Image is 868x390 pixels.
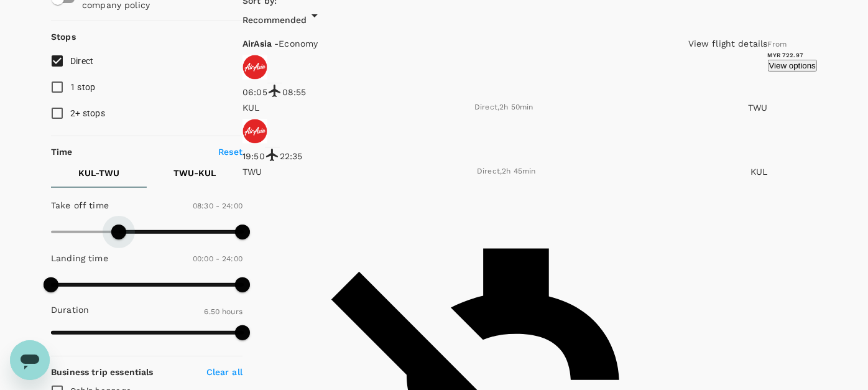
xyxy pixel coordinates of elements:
[688,37,768,50] p: View flight details
[242,150,265,162] p: 19:50
[280,150,303,162] p: 22:35
[51,367,154,377] strong: Business trip essentials
[70,56,94,66] span: Direct
[205,307,243,316] span: 6.50 hours
[274,39,279,49] span: -
[193,254,242,263] span: 00:00 - 24:00
[70,82,96,92] span: 1 stop
[51,199,109,211] p: Take off time
[748,101,767,114] p: TWU
[768,40,787,49] span: From
[768,51,817,59] h6: MYR 722.97
[51,304,89,316] p: Duration
[78,167,119,179] p: KUL - TWU
[218,146,242,158] p: Reset
[51,32,76,42] strong: Stops
[70,108,105,118] span: 2+ stops
[474,101,533,114] div: Direct , 2h 50min
[173,167,216,179] p: TWU - KUL
[242,119,267,144] img: AK
[242,165,262,178] p: TWU
[242,86,267,98] p: 06:05
[477,165,535,178] div: Direct , 2h 45min
[242,15,307,25] span: Recommended
[51,146,73,158] p: Time
[768,60,817,72] button: View options
[279,39,318,49] span: Economy
[193,202,242,210] span: 08:30 - 24:00
[10,340,50,380] iframe: Button to launch messaging window, conversation in progress
[282,86,307,98] p: 08:55
[206,366,242,378] p: Clear all
[750,165,767,178] p: KUL
[51,252,108,264] p: Landing time
[242,101,259,114] p: KUL
[242,39,274,49] span: AirAsia
[242,55,267,80] img: AK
